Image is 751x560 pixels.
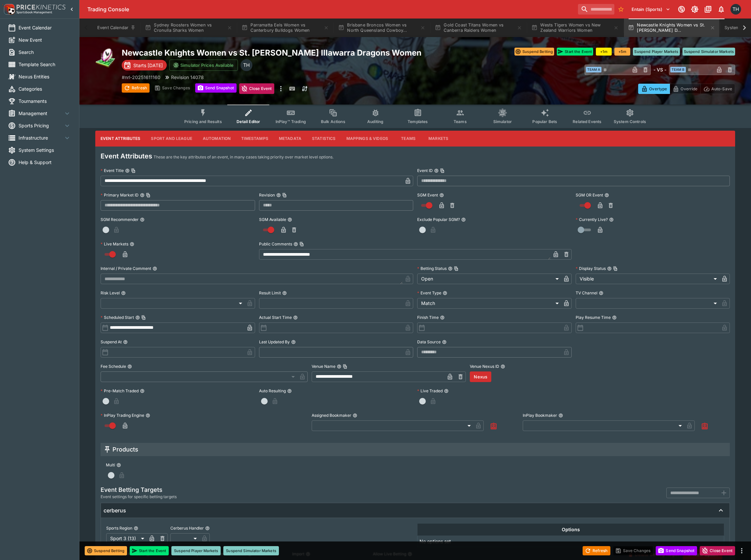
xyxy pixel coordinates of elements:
img: PriceKinetics Logo [2,3,15,16]
button: SGM Event [439,193,444,197]
button: +1m [596,48,612,56]
button: Send Snapshot [195,83,237,93]
span: Nexus Entities [19,73,71,80]
button: Event IDCopy To Clipboard [434,168,439,173]
h6: cerberus [104,507,126,514]
p: TV Channel [576,290,597,296]
p: SGM OR Event [576,192,603,198]
p: Venue Nexus ID [470,364,499,369]
button: Close Event [239,83,275,94]
button: Automation [198,131,236,147]
p: Actual Start Time [259,315,292,320]
p: Multi [106,462,115,468]
button: InPlay Bookmaker [558,413,563,418]
button: Betting StatusCopy To Clipboard [448,266,453,271]
span: Tournaments [19,98,71,105]
p: Sports Region [106,525,132,531]
p: Primary Market ID [101,192,139,198]
button: Newcastle Knights Women vs St. [PERSON_NAME] D... [624,19,719,37]
p: Suspend At [101,339,122,345]
p: Cerberus Handler [170,525,204,531]
button: Teams [393,131,423,147]
button: Public CommentsCopy To Clipboard [293,242,298,246]
button: Notifications [715,3,727,15]
p: InPlay Bookmaker [523,412,557,418]
button: Start the Event [130,546,169,555]
div: Open [417,274,561,284]
p: Overtype [649,85,667,92]
p: Play Resume Time [576,315,611,320]
button: Suspend Player Markets [171,546,221,555]
button: Nexus [470,371,491,382]
span: Infrastructure [19,134,63,141]
span: Related Events [573,119,601,124]
button: Scheduled StartCopy To Clipboard [135,315,140,320]
button: Auto-Save [700,84,735,94]
button: Suspend Simulator Markets [223,546,279,555]
span: Categories [19,85,71,92]
button: SGM OR Event [604,193,609,197]
button: Send Snapshot [656,546,697,555]
span: Template Search [19,61,71,68]
p: Scheduled Start [101,315,134,320]
button: Cerberus Handler [205,526,210,531]
button: Risk Level [121,291,126,295]
input: search [578,4,614,15]
button: Event TitleCopy To Clipboard [125,168,130,173]
button: Copy To Clipboard [613,266,618,271]
p: Venue Name [312,364,335,369]
span: New Event [19,36,71,43]
button: Venue Nexus ID [501,364,505,369]
button: Start the Event [557,48,593,56]
button: more [277,83,285,94]
div: Trading Console [87,6,575,13]
span: Management [19,110,63,117]
p: Exclude Popular SGM? [417,217,460,222]
p: Currently Live? [576,217,608,222]
p: Public Comments [259,241,292,247]
p: Risk Level [101,290,120,296]
p: Event Type [417,290,441,296]
p: Revision 14078 [171,74,204,81]
span: Simulator [493,119,512,124]
button: Copy To Clipboard [146,193,151,197]
button: Pre-Match Traded [140,389,145,393]
button: Auto Resulting [287,389,292,393]
img: Sportsbook Management [17,11,52,14]
p: Revision [259,192,275,198]
button: Copy To Clipboard [141,315,146,320]
div: Todd Henderson [241,59,252,71]
span: Event Calendar [19,24,71,31]
button: Event Type [443,291,447,295]
img: rugby_league.png [95,48,116,69]
button: Suspend Player Markets [633,48,680,56]
p: Auto Resulting [259,388,286,394]
div: Match [417,298,561,309]
p: Assigned Bookmaker [312,412,351,418]
button: Copy To Clipboard [131,168,136,173]
button: Refresh [583,546,610,555]
button: Override [670,84,700,94]
p: Override [681,85,697,92]
button: Exclude Popular SGM? [461,217,466,222]
h2: Copy To Clipboard [122,48,428,58]
span: Event settings for specific betting targets [101,494,177,500]
p: Fee Schedule [101,364,126,369]
h4: Event Attributes [101,152,152,160]
span: Sports Pricing [19,122,63,129]
button: Currently Live? [609,217,614,222]
p: Finish Time [417,315,439,320]
button: Statistics [307,131,341,147]
h6: - VS - [653,66,666,73]
p: Pre-Match Traded [101,388,139,394]
button: Metadata [274,131,307,147]
div: Visible [576,274,720,284]
p: These are the key attributes of an event, in many cases taking priority over market level options. [154,154,333,160]
button: Simulator Prices Available [169,60,238,71]
button: Copy To Clipboard [282,193,287,197]
span: Help & Support [19,159,71,166]
button: Sports Region [134,526,138,531]
button: Copy To Clipboard [440,168,445,173]
button: Suspend At [123,340,128,344]
span: Teams [454,119,467,124]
